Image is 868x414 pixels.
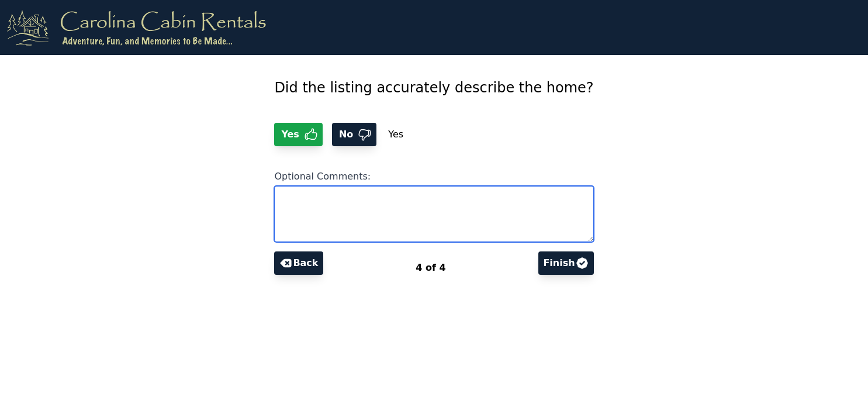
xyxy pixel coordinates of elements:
[538,251,593,275] button: Finish
[274,186,593,242] textarea: Optional Comments:
[274,251,323,275] button: Back
[274,80,593,96] span: Did the listing accurately describe the home?
[274,171,371,182] span: Optional Comments:
[376,117,415,151] span: Yes
[7,9,266,46] img: logo.png
[274,123,323,146] button: Yes
[337,127,358,142] span: No
[279,127,304,142] span: Yes
[416,262,445,273] span: 4 of 4
[332,123,376,146] button: No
